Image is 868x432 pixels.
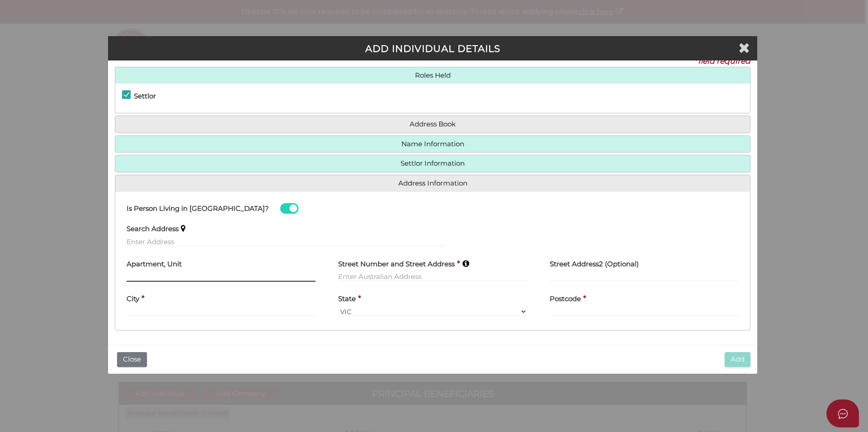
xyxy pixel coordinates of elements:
[462,260,469,267] i: Keep typing in your address(including suburb) until it appears
[127,295,139,303] h4: City
[181,224,185,232] i: Keep typing in your address(including suburb) until it appears
[550,295,581,303] h4: Postcode
[338,295,356,303] h4: State
[122,180,743,187] a: Address Information
[127,237,444,246] input: Enter Address
[338,260,455,268] h4: Street Number and Street Address
[117,352,147,367] button: Close
[127,225,179,233] h4: Search Address
[725,352,750,367] button: Add
[127,205,269,213] h4: Is Person Living in [GEOGRAPHIC_DATA]?
[826,399,859,427] button: Open asap
[550,260,639,268] h4: Street Address2 (Optional)
[127,260,182,268] h4: Apartment, Unit
[338,272,527,282] input: Enter Australian Address
[122,160,743,167] a: Settlor Information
